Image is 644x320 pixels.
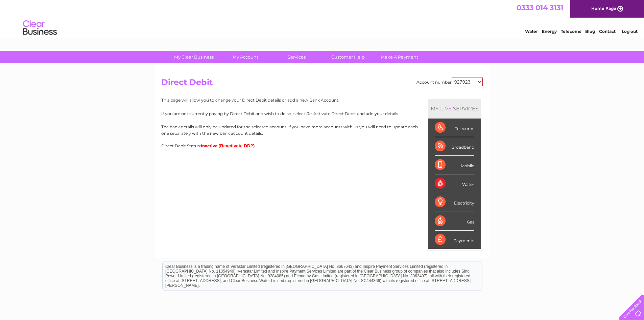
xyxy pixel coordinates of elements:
[161,124,483,136] p: The bank details will only be updated for the selected account, if you have more accounts with us...
[435,156,474,174] div: Mobile
[201,143,218,148] span: Inactive
[435,193,474,212] div: Electricity
[435,137,474,156] div: Broadband
[219,143,255,148] button: (Reactivate DD?)
[435,212,474,231] div: Gas
[542,29,557,34] a: Energy
[435,174,474,193] div: Water
[435,119,474,137] div: Telecoms
[161,143,483,148] div: Direct Debit Status:
[217,51,273,63] a: My Account
[161,110,483,117] p: If you are not currently paying by Direct Debit and wish to do so, select Re-Activate Direct Debi...
[166,51,222,63] a: My Clear Business
[599,29,616,34] a: Contact
[23,18,57,38] img: logo.png
[428,99,481,118] div: MY SERVICES
[269,51,325,63] a: Services
[163,4,482,33] div: Clear Business is a trading name of Verastar Limited (registered in [GEOGRAPHIC_DATA] No. 3667643...
[161,97,483,103] p: This page will allow you to change your Direct Debit details or add a new Bank Account.
[439,105,453,112] div: LIVE
[161,78,483,90] h2: Direct Debit
[372,51,427,63] a: Make A Payment
[517,3,563,12] a: 0333 014 3131
[525,29,538,34] a: Water
[320,51,376,63] a: Customer Help
[435,231,474,249] div: Payments
[585,29,595,34] a: Blog
[622,29,638,34] a: Log out
[561,29,581,34] a: Telecoms
[416,78,483,86] div: Account number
